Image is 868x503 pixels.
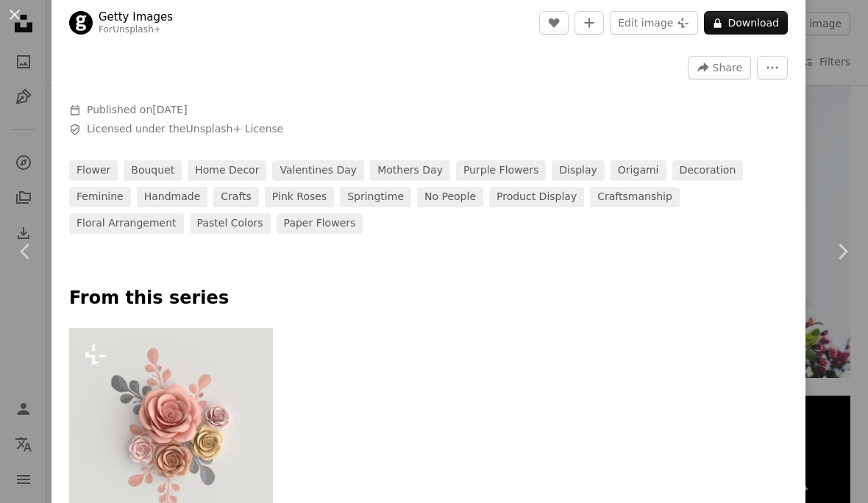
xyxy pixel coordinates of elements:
a: paper flowers [277,213,363,234]
a: Getty Images [99,10,173,24]
a: no people [417,187,483,207]
button: Download [704,11,788,35]
a: valentines day [272,160,364,181]
a: pastel colors [190,213,271,234]
span: Licensed under the [87,122,283,137]
a: decoration [672,160,744,181]
a: springtime [340,187,411,207]
span: Share [713,57,742,79]
img: Go to Getty Images's profile [69,11,93,35]
a: Next [817,181,868,322]
a: paper art pastel color flower abstract background, 3d rendering. [69,423,273,436]
a: Unsplash+ License [186,123,284,135]
a: handmade [137,187,208,207]
a: bouquet [124,160,182,181]
a: display [552,160,605,181]
a: origami [611,160,666,181]
button: Edit image [610,11,698,35]
p: From this series [69,287,788,310]
a: craftsmanship [590,187,680,207]
button: Share this image [688,56,751,79]
span: Published on [87,104,188,115]
a: Unsplash+ [113,24,161,35]
time: May 3, 2023 at 6:44:46 AM PDT [152,104,187,115]
button: Like [539,11,569,35]
a: pink roses [265,187,334,207]
div: For [99,24,173,36]
a: product display [489,187,584,207]
a: crafts [213,187,259,207]
a: purple flowers [456,160,546,181]
button: More Actions [757,56,788,79]
button: Add to Collection [574,11,604,35]
a: home decor [188,160,266,181]
a: mothers day [370,160,450,181]
a: feminine [69,187,131,207]
a: floral arrangement [69,213,184,234]
a: flower [69,160,118,181]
